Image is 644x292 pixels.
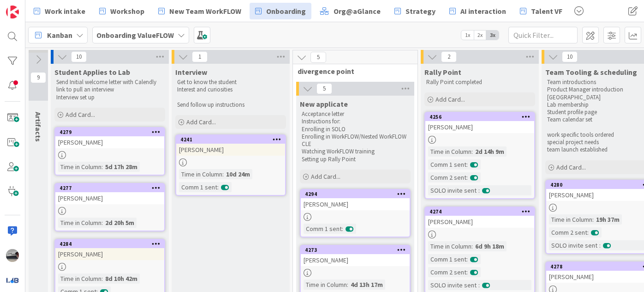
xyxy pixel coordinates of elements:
[179,182,217,192] div: Comm 1 sent
[6,249,19,262] img: jB
[478,185,480,195] span: :
[30,72,46,83] span: 9
[176,135,285,156] div: 4241[PERSON_NAME]
[302,148,409,155] p: Watching WorkFLOW training
[486,30,499,40] span: 3x
[466,159,468,170] span: :
[60,241,164,247] div: 4284
[473,146,507,157] div: 2d 14h 9m
[592,214,594,225] span: :
[177,79,284,86] p: Get to know the student
[334,6,381,17] span: Org@aGlance
[301,190,410,198] div: 4294
[55,192,164,204] div: [PERSON_NAME]
[101,218,103,228] span: :
[348,280,385,290] div: 4d 13h 17m
[169,6,241,17] span: New Team WorkFLOW
[473,241,507,251] div: 6d 9h 18m
[298,67,406,76] span: divergence point
[302,133,409,148] p: Enrolling in WorkFLOW/Nested WorkFLOW CLE
[56,79,163,94] p: Send Initial welcome letter with Calendly link to pull an interview
[94,3,150,19] a: Workshop
[428,267,466,277] div: Comm 2 sent
[305,191,410,197] div: 4294
[425,113,534,133] div: 4256[PERSON_NAME]
[103,218,137,228] div: 2d 20h 5m
[425,207,534,228] div: 4274[PERSON_NAME]
[217,182,219,192] span: :
[55,248,164,260] div: [PERSON_NAME]
[301,246,410,266] div: 4273[PERSON_NAME]
[301,254,410,266] div: [PERSON_NAME]
[101,162,103,172] span: :
[562,51,578,62] span: 10
[55,184,164,192] div: 4277
[389,3,441,19] a: Strategy
[478,280,480,290] span: :
[549,240,599,250] div: SOLO invite sent
[599,240,601,250] span: :
[222,169,224,179] span: :
[192,51,208,62] span: 1
[301,246,410,254] div: 4273
[250,3,311,19] a: Onboarding
[300,99,348,109] span: New applicate
[549,214,592,225] div: Time in Column
[56,94,163,101] p: Interview set up
[66,110,95,119] span: Add Card...
[34,112,43,142] span: Artifacts
[302,156,409,163] p: Setting up Rally Point
[175,67,207,77] span: Interview
[466,267,468,277] span: :
[428,185,478,195] div: SOLO invite sent
[429,114,534,120] div: 4256
[425,121,534,133] div: [PERSON_NAME]
[103,162,140,172] div: 5d 17h 28m
[310,52,326,63] span: 5
[466,172,468,182] span: :
[461,30,474,40] span: 1x
[545,67,637,77] span: Team Tooling & scheduling
[471,146,473,157] span: :
[311,172,340,181] span: Add Card...
[460,6,506,17] span: AI interaction
[428,280,478,290] div: SOLO invite sent
[177,86,284,93] p: Interest and curiosities
[58,162,101,172] div: Time in Column
[474,30,486,40] span: 2x
[428,241,471,251] div: Time in Column
[58,218,101,228] div: Time in Column
[176,144,285,156] div: [PERSON_NAME]
[428,146,471,157] div: Time in Column
[103,274,140,284] div: 8d 10h 42m
[471,241,473,251] span: :
[55,128,164,136] div: 4279
[58,274,101,284] div: Time in Column
[531,6,562,17] span: Talent VF
[302,118,409,125] p: Instructions for:
[301,190,410,210] div: 4294[PERSON_NAME]
[424,67,461,77] span: Rally Point
[594,214,622,225] div: 19h 37m
[224,169,252,179] div: 10d 24m
[587,227,589,237] span: :
[45,6,85,17] span: Work intake
[54,67,130,77] span: Student Applies to Lab
[316,83,332,94] span: 5
[101,274,103,284] span: :
[47,30,72,41] span: Kanban
[347,280,348,290] span: :
[425,113,534,121] div: 4256
[179,169,222,179] div: Time in Column
[304,280,347,290] div: Time in Column
[55,240,164,248] div: 4284
[300,189,411,237] a: 4294[PERSON_NAME]Comm 1 sent:
[96,30,174,40] b: Onboarding ValueFLOW
[6,274,19,286] img: avatar
[54,127,165,176] a: 4279[PERSON_NAME]Time in Column:5d 17h 28m
[556,163,586,171] span: Add Card...
[177,101,284,109] p: Send follow up instructions
[55,240,164,260] div: 4284[PERSON_NAME]
[426,79,533,86] p: Rally Point completed
[55,184,164,204] div: 4277[PERSON_NAME]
